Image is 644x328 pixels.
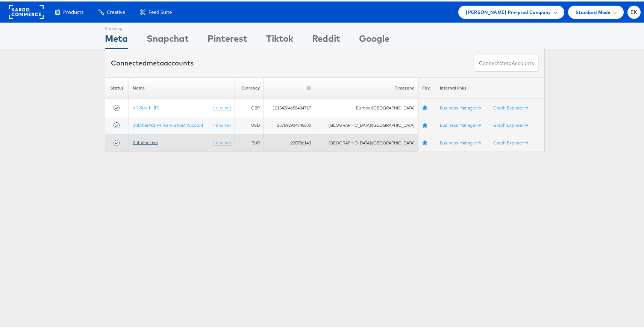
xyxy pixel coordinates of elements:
[148,7,172,14] span: Feed Suite
[235,76,264,97] th: Currency
[213,138,231,144] a: (rename)
[264,132,315,150] td: 238786143
[312,30,340,47] div: Reddit
[264,76,315,97] th: ID
[576,7,611,15] span: Standard Mode
[315,97,418,115] td: Europe/[GEOGRAPHIC_DATA]
[147,30,189,47] div: Snapchat
[264,115,315,133] td: 257592934745630
[105,76,129,97] th: Status
[466,7,551,15] span: [PERSON_NAME] Pre-prod Company
[235,97,264,115] td: GBP
[133,103,159,109] a: JD Sports (IT)
[440,103,481,109] a: Business Manager
[133,138,158,144] a: Stitcher Live
[266,30,293,47] div: Tiktok
[105,30,128,47] div: Meta
[133,121,203,126] a: StitcherAds Primary Ghost Account
[440,121,481,126] a: Business Manager
[235,115,264,133] td: USD
[213,121,231,127] a: (rename)
[499,58,512,65] span: meta
[359,30,389,47] div: Google
[264,97,315,115] td: 10154264656484717
[111,57,194,67] div: Connected accounts
[440,138,481,144] a: Business Manager
[474,53,539,70] button: ConnectmetaAccounts
[493,121,528,126] a: Graph Explorer
[493,103,528,109] a: Graph Explorer
[147,57,164,66] span: meta
[63,7,83,14] span: Products
[630,8,638,13] span: EK
[213,103,231,109] a: (rename)
[105,21,128,30] div: Showing
[493,138,528,144] a: Graph Explorer
[107,7,125,14] span: Creative
[208,30,247,47] div: Pinterest
[315,132,418,150] td: [GEOGRAPHIC_DATA]/[GEOGRAPHIC_DATA]
[235,132,264,150] td: EUR
[129,76,235,97] th: Name
[315,115,418,133] td: [GEOGRAPHIC_DATA]/[GEOGRAPHIC_DATA]
[315,76,418,97] th: Timezone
